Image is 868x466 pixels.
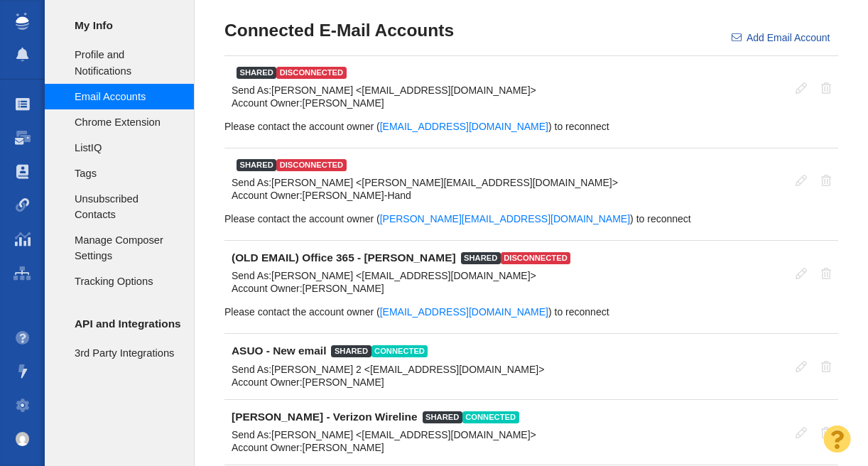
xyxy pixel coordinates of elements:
span: connected [371,345,428,357]
span: [PERSON_NAME] [303,442,384,453]
div: Send As: [232,363,781,376]
div: Account Owner: [232,376,781,389]
span: Please contact the account owner ( ) to reconnect [224,121,609,132]
span: [PERSON_NAME] <[PERSON_NAME][EMAIL_ADDRESS][DOMAIN_NAME]> [271,177,618,188]
span: Email Accounts [75,89,178,104]
span: [PERSON_NAME] <[EMAIL_ADDRESS][DOMAIN_NAME]> [271,85,536,96]
h4: (OLD EMAIL) Office 365 - [PERSON_NAME] [232,251,456,264]
a: [EMAIL_ADDRESS][DOMAIN_NAME] [380,306,548,318]
div: Send As: [232,428,781,441]
a: [PERSON_NAME][EMAIL_ADDRESS][DOMAIN_NAME] [380,213,630,224]
span: Please contact the account owner ( ) to reconnect [224,306,609,318]
span: disconnected [276,67,346,79]
span: shared [237,159,276,171]
h4: ASUO - New email [232,345,326,357]
span: Tracking Options [75,273,178,289]
span: ListIQ [75,140,178,156]
span: Unsubscribed Contacts [75,191,178,222]
span: disconnected [501,252,570,264]
span: [PERSON_NAME] <[EMAIL_ADDRESS][DOMAIN_NAME]> [271,429,536,440]
span: 3rd Party Integrations [75,345,178,361]
span: shared [331,345,371,357]
img: buzzstream_logo_iconsimple.png [16,13,28,30]
span: [PERSON_NAME] <[EMAIL_ADDRESS][DOMAIN_NAME]> [271,270,536,281]
div: Account Owner: [232,441,781,454]
span: Please contact the account owner ( ) to reconnect [224,213,691,224]
div: Account Owner: [232,189,781,202]
span: [PERSON_NAME] 2 <[EMAIL_ADDRESS][DOMAIN_NAME]> [271,364,544,375]
span: shared [237,67,276,79]
span: Tags [75,166,178,181]
span: [PERSON_NAME] [303,97,384,109]
span: shared [461,252,501,264]
span: Manage Composer Settings [75,232,178,264]
img: 61f477734bf3dd72b3fb3a7a83fcc915 [16,432,30,446]
div: Account Owner: [232,97,781,109]
span: shared [423,411,462,423]
a: [EMAIL_ADDRESS][DOMAIN_NAME] [380,121,548,132]
button: Add Email Account [723,26,838,50]
span: connected [462,411,519,423]
span: disconnected [276,159,346,171]
div: Send As: [232,84,781,97]
div: Send As: [232,176,781,189]
span: Profile and Notifications [75,47,178,78]
span: [PERSON_NAME]-Hand [303,190,411,201]
span: [PERSON_NAME] [303,283,384,294]
span: [PERSON_NAME] [303,376,384,388]
h4: [PERSON_NAME] - Verizon Wireline [232,411,418,423]
span: Chrome Extension [75,114,178,130]
h3: Connected E-Mail Accounts [224,20,454,40]
div: Account Owner: [232,282,781,295]
div: Send As: [232,269,781,282]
